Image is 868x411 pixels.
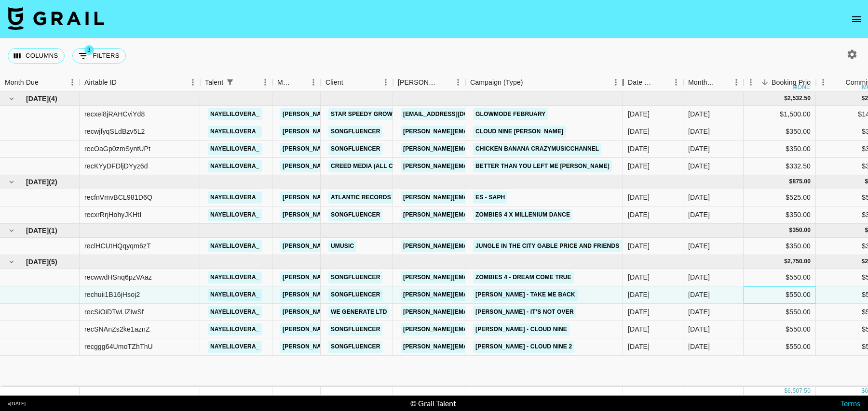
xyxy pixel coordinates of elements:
[84,210,141,219] div: recxrRrjHohyJKHtI
[272,73,321,92] div: Manager
[401,192,608,204] a: [PERSON_NAME][EMAIL_ADDRESS][PERSON_NAME][DOMAIN_NAME]
[208,323,262,335] a: nayelilovera_
[328,306,389,318] a: We Generate Ltd
[628,241,650,251] div: 11/07/2025
[465,73,623,92] div: Campaign (Type)
[688,144,710,154] div: May '25
[789,178,793,186] div: $
[628,109,650,119] div: 15/02/2025
[8,7,104,30] img: Grail Talent
[49,177,57,187] span: ( 2 )
[39,76,52,89] button: Sort
[328,341,382,353] a: Songfluencer
[744,238,816,255] div: $350.00
[84,144,150,154] div: recOaGp0zmSyntUPt
[49,226,57,235] span: ( 1 )
[784,387,787,395] div: $
[473,289,578,301] a: [PERSON_NAME] - Take Me Back
[451,75,465,90] button: Menu
[280,209,437,221] a: [PERSON_NAME][EMAIL_ADDRESS][DOMAIN_NAME]
[208,306,262,318] a: nayelilovera_
[280,240,437,252] a: [PERSON_NAME][EMAIL_ADDRESS][DOMAIN_NAME]
[5,175,18,189] button: hide children
[5,73,39,92] div: Month Due
[688,73,716,92] div: Month Due
[784,94,787,103] div: $
[669,75,683,90] button: Menu
[208,143,262,155] a: nayelilovera_
[862,94,865,103] div: $
[401,306,558,318] a: [PERSON_NAME][EMAIL_ADDRESS][DOMAIN_NAME]
[816,75,830,90] button: Menu
[792,226,811,234] div: 350.00
[744,286,816,304] div: $550.00
[8,400,26,407] div: v [DATE]
[208,192,262,204] a: nayelilovera_
[473,341,574,353] a: [PERSON_NAME] - Cloud Nine 2
[321,73,393,92] div: Client
[628,272,650,282] div: 30/07/2025
[328,289,382,301] a: Songfluencer
[280,323,437,335] a: [PERSON_NAME][EMAIL_ADDRESS][DOMAIN_NAME]
[473,306,576,318] a: [PERSON_NAME] - It’s Not Over
[688,210,710,219] div: Jun '25
[744,269,816,286] div: $550.00
[744,304,816,321] div: $550.00
[277,73,293,92] div: Manager
[628,210,650,219] div: 03/06/2025
[401,209,558,221] a: [PERSON_NAME][EMAIL_ADDRESS][DOMAIN_NAME]
[841,398,860,408] a: Terms
[787,387,811,395] div: 6,507.50
[208,108,262,120] a: nayelilovera_
[84,127,145,136] div: recwjfyqSLdBzv5L2
[49,257,57,267] span: ( 5 )
[744,106,816,123] div: $1,500.00
[80,73,200,92] div: Airtable ID
[208,126,262,138] a: nayelilovera_
[84,73,117,92] div: Airtable ID
[26,94,49,103] span: [DATE]
[306,75,321,90] button: Menu
[688,161,710,171] div: May '25
[628,290,650,299] div: 15/08/2025
[655,76,669,89] button: Sort
[84,241,151,251] div: reclHCUtHQqyqm6zT
[744,75,758,90] button: Menu
[473,323,570,335] a: [PERSON_NAME] - Cloud Nine
[401,143,558,155] a: [PERSON_NAME][EMAIL_ADDRESS][DOMAIN_NAME]
[758,76,772,89] button: Sort
[401,289,558,301] a: [PERSON_NAME][EMAIL_ADDRESS][DOMAIN_NAME]
[84,272,152,282] div: recwwdHSnq6pzVAaz
[789,226,793,234] div: $
[792,178,811,186] div: 875.00
[683,73,744,92] div: Month Due
[26,226,49,235] span: [DATE]
[401,323,558,335] a: [PERSON_NAME][EMAIL_ADDRESS][DOMAIN_NAME]
[688,272,710,282] div: Aug '25
[223,76,237,89] div: 1 active filter
[200,73,272,92] div: Talent
[65,75,80,90] button: Menu
[84,193,152,202] div: recfnVmvBCL981D6Q
[49,94,57,103] span: ( 4 )
[628,144,650,154] div: 06/05/2025
[208,160,262,172] a: nayelilovera_
[787,94,811,103] div: 2,532.50
[787,257,811,266] div: 2,750.00
[328,192,393,204] a: Atlantic Records
[688,307,710,317] div: Aug '25
[205,73,223,92] div: Talent
[473,160,612,172] a: better than you left me [PERSON_NAME]
[523,76,537,89] button: Sort
[401,108,509,120] a: [EMAIL_ADDRESS][DOMAIN_NAME]
[862,257,865,266] div: $
[784,257,787,266] div: $
[473,126,566,138] a: Cloud Nine [PERSON_NAME]
[208,289,262,301] a: nayelilovera_
[473,192,507,204] a: ES - SAPH
[328,240,356,252] a: Umusic
[744,189,816,206] div: $525.00
[328,209,382,221] a: Songfluencer
[847,10,866,29] button: open drawer
[208,209,262,221] a: nayelilovera_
